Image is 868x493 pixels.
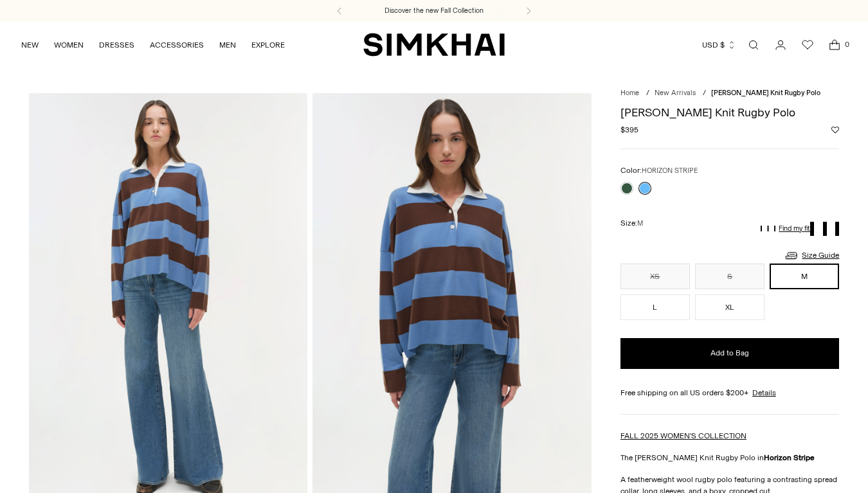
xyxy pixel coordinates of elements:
[620,294,690,320] button: L
[741,32,766,58] a: Open search modal
[620,387,840,399] div: Free shipping on all US orders $200+
[620,431,746,440] a: FALL 2025 WOMEN'S COLLECTION
[21,31,39,59] a: NEW
[646,88,649,99] div: /
[752,387,776,399] a: Details
[710,348,749,359] span: Add to Bag
[620,124,638,136] span: $395
[620,165,698,177] label: Color:
[384,6,484,16] a: Discover the new Fall Collection
[637,219,643,228] span: M
[822,32,847,58] a: Open cart modal
[711,89,820,97] span: [PERSON_NAME] Knit Rugby Polo
[770,264,839,289] button: M
[251,31,285,59] a: EXPLORE
[620,264,690,289] button: XS
[620,452,840,463] p: The [PERSON_NAME] Knit Rugby Polo in
[620,217,643,229] label: Size:
[764,453,815,462] strong: Horizon Stripe
[150,31,204,59] a: ACCESSORIES
[620,88,840,99] nav: breadcrumbs
[695,264,764,289] button: S
[99,31,134,59] a: DRESSES
[54,31,84,59] a: WOMEN
[831,126,839,134] button: Add to Wishlist
[620,338,840,369] button: Add to Bag
[795,32,820,58] a: Wishlist
[655,89,696,97] a: New Arrivals
[702,31,736,59] button: USD $
[703,88,706,99] div: /
[768,32,793,58] a: Go to the account page
[841,39,853,50] span: 0
[695,294,764,320] button: XL
[620,89,639,97] a: Home
[219,31,236,59] a: MEN
[642,166,698,175] span: HORIZON STRIPE
[620,107,840,118] h1: [PERSON_NAME] Knit Rugby Polo
[784,247,839,264] a: Size Guide
[363,32,505,57] a: SIMKHAI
